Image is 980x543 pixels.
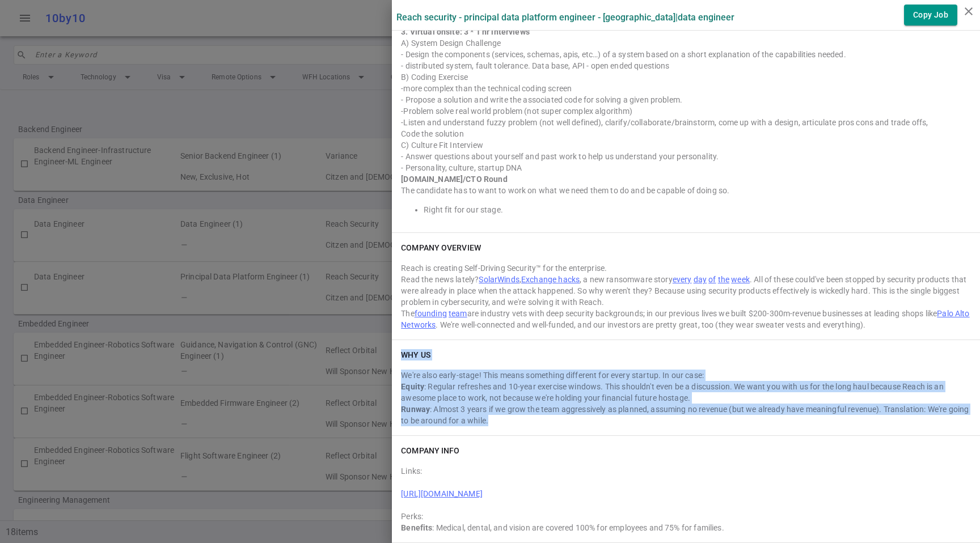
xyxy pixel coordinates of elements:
[401,27,530,36] strong: 3. Virtual onsite: 3 * 1 hr interviews
[401,349,430,360] h6: WHY US
[479,275,519,284] a: SolarWinds
[401,83,971,94] div: -more complex than the technical coding screen
[401,489,483,498] a: [URL][DOMAIN_NAME]
[521,275,580,284] a: Exchange hacks
[401,404,971,426] div: : Almost 3 years if we grow the team aggressively as planned, assuming no revenue (but we already...
[401,185,971,196] div: The candidate has to want to work on what we need them to do and be capable of doing so.
[401,445,459,456] h6: COMPANY INFO
[401,128,971,139] div: Code the solution
[673,275,692,284] a: every
[731,275,750,284] a: week
[718,275,729,284] a: the
[401,308,971,330] div: The are industry vets with deep security backgrounds; in our previous lives we built $200-300m-re...
[401,522,971,533] div: : Medical, dental, and vision are covered 100% for employees and 75% for families.
[904,5,957,26] button: Copy Job
[694,275,707,284] a: day
[449,309,467,318] a: team
[401,60,971,71] div: - distributed system, fault tolerance. Data base, API - open ended questions
[415,309,447,318] a: founding
[401,49,971,60] div: - Design the components (services, schemas, apis, etc…) of a system based on a short explanation ...
[401,175,507,184] strong: [DOMAIN_NAME]/CTO Round
[401,274,971,308] div: Read the news lately? , , a new ransomware story . All of these could've been stopped by security...
[401,381,971,404] div: : Regular refreshes and 10-year exercise windows. This shouldn't even be a discussion. We want yo...
[401,262,971,274] div: Reach is creating Self-Driving Security™ for the enterprise.
[962,5,975,18] i: close
[401,523,432,532] strong: Benefits
[401,382,424,391] strong: Equity
[401,151,971,162] div: - Answer questions about yourself and past work to help us understand your personality.
[424,204,971,215] li: Right fit for our stage.
[401,105,971,117] div: -Problem solve real world problem (not super complex algorithm)
[401,117,971,128] div: -Listen and understand fuzzy problem (not well defined), clarify/collaborate/brainstorm, come up ...
[708,275,716,284] a: of
[401,405,430,414] strong: Runway
[401,242,481,253] h6: COMPANY OVERVIEW
[401,94,971,105] div: - Propose a solution and write the associated code for solving a given problem.
[401,461,971,533] div: Links: Perks:
[401,71,971,83] div: B) Coding Exercise
[401,370,971,381] div: We're also early-stage! This means something different for every startup. In our case:
[401,162,971,173] div: - Personality, culture, startup DNA
[401,37,971,49] div: A) System Design Challenge
[401,139,971,151] div: C) Culture Fit Interview
[396,12,734,23] label: Reach Security - Principal Data Platform Engineer - [GEOGRAPHIC_DATA] | Data Engineer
